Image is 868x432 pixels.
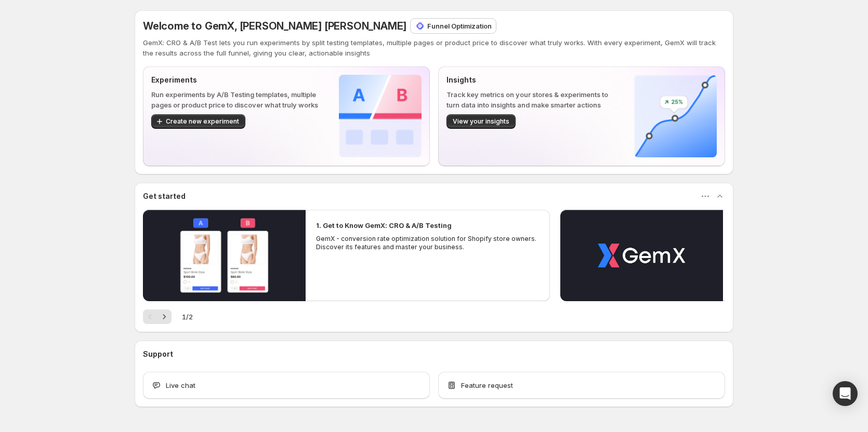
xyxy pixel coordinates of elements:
[339,75,422,157] img: Experiments
[143,191,186,201] h3: Get started
[143,20,406,32] span: Welcome to GemX, [PERSON_NAME] [PERSON_NAME]
[316,235,540,251] p: GemX - conversion rate optimization solution for Shopify store owners. Discover its features and ...
[166,380,195,390] span: Live chat
[151,75,322,85] p: Experiments
[143,37,725,58] p: GemX: CRO & A/B Test lets you run experiments by split testing templates, multiple pages or produ...
[182,312,193,322] span: 1 / 2
[446,75,617,85] p: Insights
[634,75,717,157] img: Insights
[316,220,452,231] h2: 1. Get to Know GemX: CRO & A/B Testing
[151,89,322,110] p: Run experiments by A/B Testing templates, multiple pages or product price to discover what truly ...
[143,309,172,324] nav: Pagination
[461,380,513,390] span: Feature request
[833,381,858,406] div: Open Intercom Messenger
[446,114,516,129] button: View your insights
[151,114,245,129] button: Create new experiment
[157,309,172,324] button: Next
[446,89,617,110] p: Track key metrics on your stores & experiments to turn data into insights and make smarter actions
[453,117,509,126] span: View your insights
[143,210,306,301] button: Play video
[143,349,173,359] h3: Support
[166,117,239,126] span: Create new experiment
[427,21,492,31] p: Funnel Optimization
[560,210,723,301] button: Play video
[415,21,425,31] img: Funnel Optimization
